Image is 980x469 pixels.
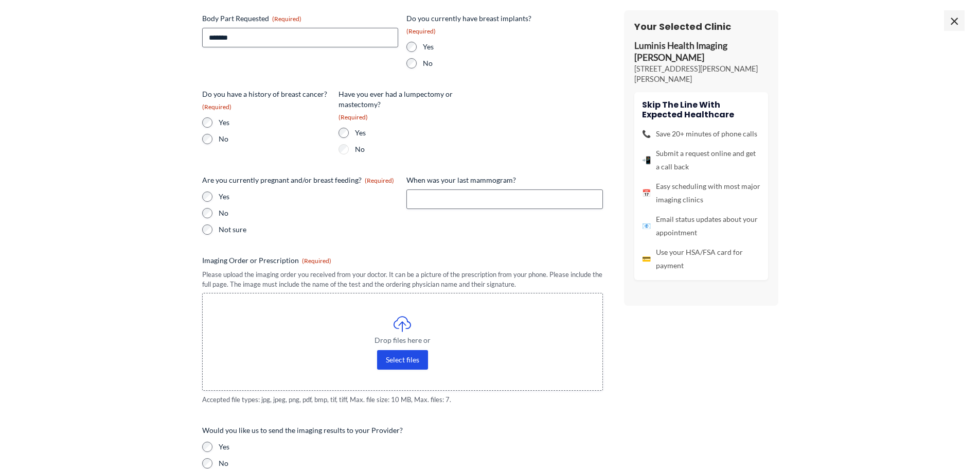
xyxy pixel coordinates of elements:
label: Yes [219,442,603,452]
li: Easy scheduling with most major imaging clinics [642,180,760,206]
legend: Would you like us to send the imaging results to your Provider? [202,425,403,436]
label: No [423,58,534,68]
p: Luminis Health Imaging [PERSON_NAME] [634,40,768,64]
label: No [219,208,399,218]
li: Email status updates about your appointment [642,213,760,239]
span: 📞 [642,127,651,141]
li: Save 20+ minutes of phone calls [642,127,760,141]
span: (Required) [202,103,231,111]
span: (Required) [272,15,301,23]
label: Yes [423,42,534,52]
p: [STREET_ADDRESS][PERSON_NAME][PERSON_NAME] [634,64,768,84]
li: Submit a request online and get a call back [642,147,760,173]
label: No [355,144,467,154]
legend: Are you currently pregnant and/or breast feeding? [202,175,394,185]
span: Drop files here or [223,337,582,344]
button: select files, imaging order or prescription(required) [377,350,428,370]
span: (Required) [338,113,368,121]
label: Yes [219,192,399,202]
legend: Do you have a history of breast cancer? [202,89,330,111]
span: 📅 [642,186,651,200]
span: 📲 [642,153,651,167]
label: Yes [219,117,330,128]
label: Not sure [219,224,399,235]
label: No [219,458,603,468]
legend: Have you ever had a lumpectomy or mastectomy? [338,89,467,121]
label: Yes [355,128,467,138]
span: (Required) [302,257,331,265]
span: 💳 [642,252,651,266]
label: Body Part Requested [202,13,399,24]
h3: Your Selected Clinic [634,21,768,32]
label: No [219,134,330,144]
label: Imaging Order or Prescription [202,255,603,266]
span: (Required) [365,177,394,184]
label: When was your last mammogram? [406,175,603,185]
li: Use your HSA/FSA card for payment [642,246,760,272]
span: × [944,10,965,31]
legend: Do you currently have breast implants? [406,13,534,36]
span: (Required) [406,27,436,35]
h4: Skip the line with Expected Healthcare [642,100,760,119]
span: 📧 [642,219,651,233]
div: Please upload the imaging order you received from your doctor. It can be a picture of the prescri... [202,270,603,289]
span: Accepted file types: jpg, jpeg, png, pdf, bmp, tif, tiff, Max. file size: 10 MB, Max. files: 7. [202,395,603,405]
